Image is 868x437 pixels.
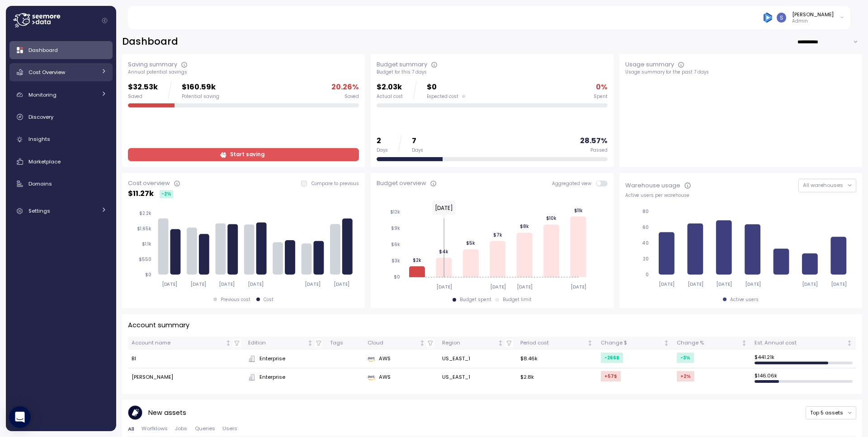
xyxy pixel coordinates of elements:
[517,350,597,368] td: $8.46k
[377,93,403,100] div: Actual cost
[763,13,773,22] img: 684936bde12995657316ed44.PNG
[590,147,608,153] div: Passed
[9,130,113,149] a: Insights
[139,256,151,262] tspan: $550
[597,337,673,350] th: Change $Not sorted
[377,147,388,153] div: Days
[190,281,206,287] tspan: [DATE]
[28,207,50,214] span: Settings
[677,339,740,347] div: Change %
[646,272,649,278] tspan: 0
[182,93,219,100] div: Potential saving
[368,373,434,381] div: AWS
[9,406,31,428] div: Open Intercom Messenger
[594,93,608,100] div: Spent
[751,350,856,368] td: $ 441.21k
[142,426,168,431] span: Worfklows
[128,427,134,432] span: All
[230,149,264,161] span: Start saving
[490,284,505,290] tspan: [DATE]
[642,240,649,246] tspan: 40
[142,241,151,247] tspan: $1.1k
[9,86,113,104] a: Monitoring
[128,350,245,368] td: BI
[128,60,177,69] div: Saving summary
[390,209,400,215] tspan: $12k
[377,60,427,69] div: Budget summary
[517,337,597,350] th: Period costNot sorted
[160,190,173,198] div: -2 %
[497,340,504,346] div: Not sorted
[128,179,170,188] div: Cost overview
[466,240,475,246] tspan: $5k
[677,371,694,381] div: +2 %
[427,81,465,93] p: $0
[99,17,110,24] button: Collapse navigation
[28,158,61,165] span: Marketplace
[394,274,400,280] tspan: $0
[751,368,856,386] td: $ 146.06k
[334,281,350,287] tspan: [DATE]
[377,179,426,188] div: Budget overview
[663,340,670,346] div: Not sorted
[798,179,856,192] button: All warehouses
[128,148,359,161] a: Start saving
[175,426,187,431] span: Jobs
[305,281,321,287] tspan: [DATE]
[9,41,113,59] a: Dashboard
[145,272,151,278] tspan: $0
[307,340,313,346] div: Not sorted
[331,81,359,93] p: 20.26 %
[436,284,452,290] tspan: [DATE]
[642,209,649,214] tspan: 80
[330,339,360,347] div: Tags
[221,297,250,303] div: Previous cost
[601,371,621,381] div: +57 $
[625,192,856,199] div: Active users per warehouse
[128,188,154,200] p: $ 11.27k
[377,135,388,147] p: 2
[745,281,761,287] tspan: [DATE]
[571,284,586,290] tspan: [DATE]
[391,225,400,231] tspan: $9k
[368,339,417,347] div: Cloud
[412,135,423,147] p: 7
[846,340,853,346] div: Not sorted
[9,175,113,193] a: Domains
[625,181,680,190] div: Warehouse usage
[792,18,834,24] p: Admin
[427,93,458,100] span: Expected cost
[803,281,819,287] tspan: [DATE]
[182,81,219,93] p: $160.59k
[643,256,649,262] tspan: 20
[28,113,53,121] span: Discovery
[128,320,189,330] p: Account summary
[377,69,608,75] div: Budget for this 7 days
[377,81,403,93] p: $2.03k
[259,355,285,363] span: Enterprise
[248,339,306,347] div: Edition
[596,81,608,93] p: 0 %
[28,46,58,54] span: Dashboard
[625,60,674,69] div: Usage summary
[517,284,533,290] tspan: [DATE]
[148,408,186,418] p: New assets
[439,249,448,255] tspan: $4k
[751,337,856,350] th: Est. Annual costNot sorted
[222,426,237,431] span: Users
[259,373,285,381] span: Enterprise
[392,258,400,264] tspan: $3k
[132,339,224,347] div: Account name
[161,281,177,287] tspan: [DATE]
[520,339,586,347] div: Period cost
[438,368,516,386] td: US_EAST_1
[9,202,113,220] a: Settings
[438,350,516,368] td: US_EAST_1
[9,108,113,126] a: Discovery
[755,339,845,347] div: Est. Annual cost
[580,135,608,147] p: 28.57 %
[601,339,662,347] div: Change $
[777,13,786,22] img: ACg8ocLCy7HMj59gwelRyEldAl2GQfy23E10ipDNf0SDYCnD3y85RA=s96-c
[128,81,158,93] p: $32.53k
[574,207,582,213] tspan: $11k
